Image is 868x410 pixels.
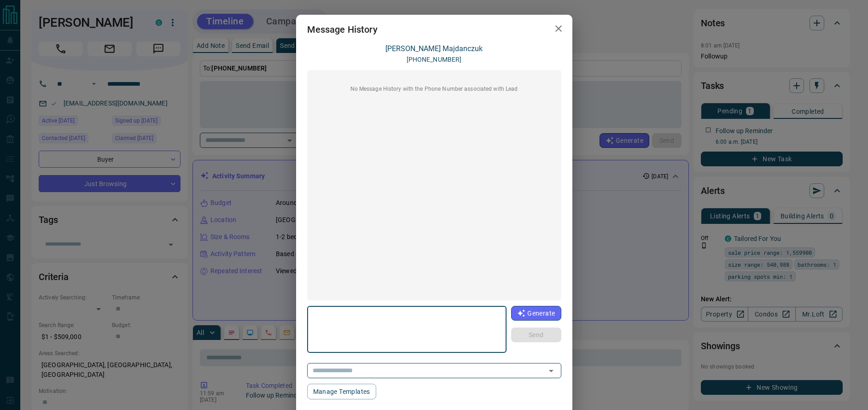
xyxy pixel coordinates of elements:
p: [PHONE_NUMBER] [407,55,462,64]
p: No Message History with the Phone Number associated with Lead [313,85,556,93]
button: Manage Templates [307,384,376,399]
button: Generate [511,306,561,321]
button: Open [545,364,558,377]
h2: Message History [296,15,389,44]
a: [PERSON_NAME] Majdanczuk [385,44,483,53]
